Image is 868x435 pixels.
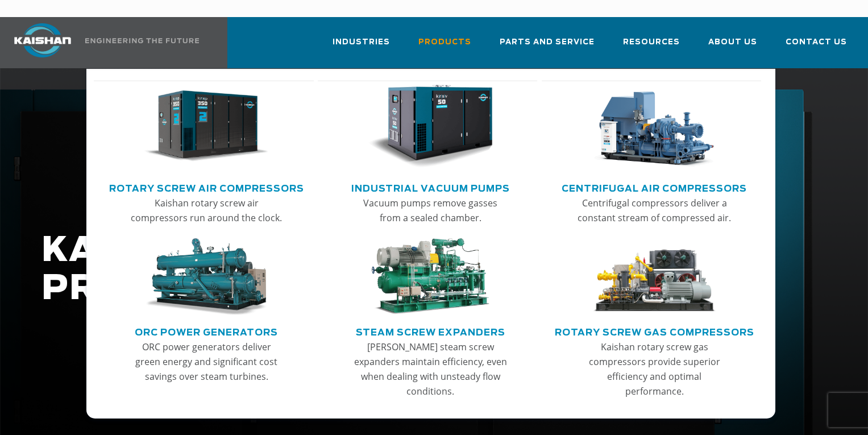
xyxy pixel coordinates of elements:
h1: KAISHAN PRODUCTS [41,232,693,308]
p: Kaishan rotary screw gas compressors provide superior efficiency and optimal performance. [577,339,732,399]
span: Contact Us [786,36,847,49]
a: ORC Power Generators [135,322,278,339]
img: thumb-Rotary-Screw-Gas-Compressors [592,238,716,316]
img: thumb-Steam-Screw-Expanders [368,238,492,316]
a: Products [418,27,471,66]
p: Kaishan rotary screw air compressors run around the clock. [129,196,284,225]
a: Steam Screw Expanders [356,322,505,339]
a: Rotary Screw Gas Compressors [555,322,754,339]
img: Engineering the future [85,38,199,43]
span: About Us [708,36,757,49]
p: ORC power generators deliver green energy and significant cost savings over steam turbines. [129,339,284,384]
a: Contact Us [786,27,847,66]
span: Products [418,36,471,49]
span: Resources [623,36,680,49]
p: Vacuum pumps remove gasses from a sealed chamber. [353,196,508,225]
span: Parts and Service [500,36,595,49]
img: thumb-Industrial-Vacuum-Pumps [368,85,492,168]
p: [PERSON_NAME] steam screw expanders maintain efficiency, even when dealing with unsteady flow con... [353,339,508,399]
a: About Us [708,27,757,66]
p: Centrifugal compressors deliver a constant stream of compressed air. [577,196,732,225]
a: Resources [623,27,680,66]
img: thumb-ORC-Power-Generators [144,238,268,316]
a: Centrifugal Air Compressors [562,179,747,196]
img: thumb-Rotary-Screw-Air-Compressors [144,85,268,168]
a: Parts and Service [500,27,595,66]
a: Rotary Screw Air Compressors [109,179,304,196]
a: Industries [333,27,390,66]
a: Industrial Vacuum Pumps [351,179,510,196]
span: Industries [333,36,390,49]
img: thumb-Centrifugal-Air-Compressors [592,85,716,168]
